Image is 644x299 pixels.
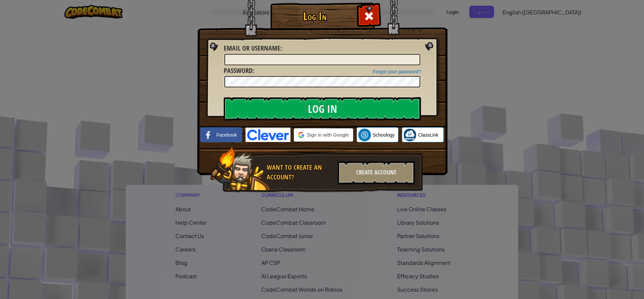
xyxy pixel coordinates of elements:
img: clever-logo-blue.png [246,128,290,142]
div: Want to create an account? [267,163,334,182]
img: schoology.png [358,129,371,141]
img: facebook_small.png [202,129,215,141]
span: Schoology [373,132,394,138]
span: ClassLink [418,132,438,138]
span: Facebook [216,132,237,138]
div: Sign in with Google [294,128,353,142]
span: Password [224,66,253,75]
img: classlink-logo-small.png [404,129,416,141]
a: Forgot your password? [373,69,421,74]
input: Log In [224,97,421,121]
span: Email or Username [224,44,280,53]
span: Sign in with Google [307,132,349,138]
div: Create Account [338,161,415,184]
label: : [224,44,282,53]
label: : [224,66,254,76]
h1: Log In [272,10,358,22]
